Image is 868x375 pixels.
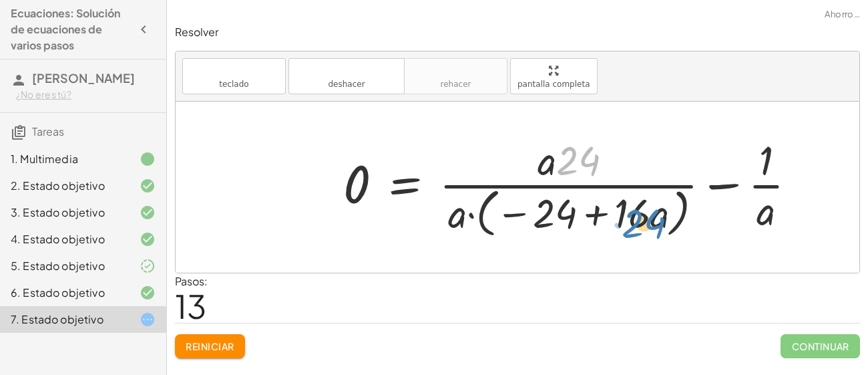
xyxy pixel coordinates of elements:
[11,152,78,166] font: 1. Multimedia
[517,80,590,89] font: pantalla completa
[510,58,598,94] button: pantalla completa
[175,274,208,288] font: Pasos:
[11,285,105,299] font: 6. Estado objetivo
[190,64,278,77] font: teclado
[175,334,245,358] button: Reiniciar
[11,6,120,52] font: Ecuaciones: Solución de ecuaciones de varios pasos
[182,58,286,94] button: tecladoteclado
[11,312,103,326] font: 7. Estado objetivo
[140,258,156,274] i: Task finished and part of it marked as correct.
[296,64,397,77] font: deshacer
[11,178,105,193] font: 2. Estado objetivo
[175,25,218,39] font: Resolver
[140,178,156,194] i: Task finished and correct.
[140,285,156,301] i: Task finished and correct.
[328,80,365,89] font: deshacer
[411,64,500,77] font: rehacer
[32,70,135,86] font: [PERSON_NAME]
[11,259,105,273] font: 5. Estado objetivo
[404,58,507,94] button: rehacerrehacer
[288,58,405,94] button: deshacerdeshacer
[140,151,156,167] i: Task finished.
[140,231,156,247] i: Task finished and correct.
[825,9,860,19] font: Ahorro…
[441,80,471,89] font: rehacer
[186,340,234,352] font: Reiniciar
[11,232,105,246] font: 4. Estado objetivo
[16,88,71,100] font: ¿No eres tú?
[175,285,206,326] font: 13
[140,311,156,328] i: Task started.
[32,124,64,138] font: Tareas
[11,205,105,219] font: 3. Estado objetivo
[140,205,156,221] i: Task finished and correct.
[219,80,248,89] font: teclado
